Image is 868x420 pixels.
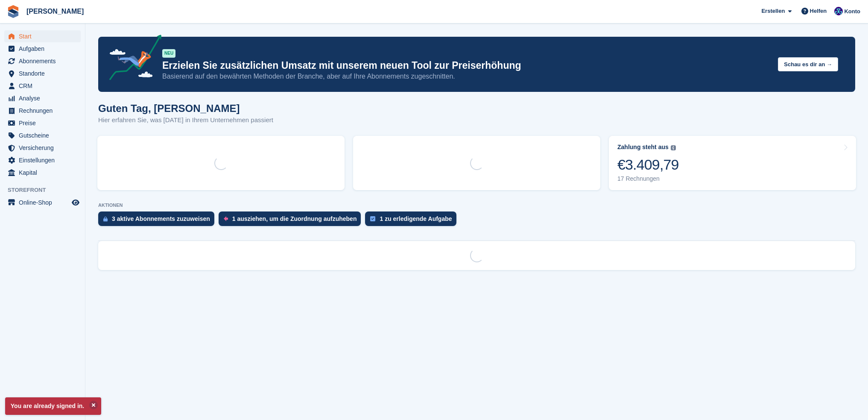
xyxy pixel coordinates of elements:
div: €3.409,79 [617,156,679,173]
a: [PERSON_NAME] [23,4,87,18]
div: 17 Rechnungen [617,175,679,182]
p: Basierend auf den bewährten Methoden der Branche, aber auf Ihre Abonnements zugeschnitten. [162,72,771,81]
span: Einstellungen [19,154,70,166]
span: Storefront [8,186,85,194]
a: menu [4,30,81,42]
img: Thomas Lerch [834,7,843,15]
span: Rechnungen [19,105,70,117]
img: icon-info-grey-7440780725fd019a000dd9b08b2336e03edf1995a4989e88bcd33f0948082b44.svg [671,145,676,150]
a: 1 zu erledigende Aufgabe [365,211,460,230]
span: Preise [19,117,70,129]
a: menu [4,68,81,79]
div: 1 ausziehen, um die Zuordnung aufzuheben [232,215,357,222]
div: NEU [162,49,175,58]
span: Analyse [19,92,70,104]
span: Standorte [19,68,70,79]
span: CRM [19,80,70,92]
button: Schau es dir an → [778,57,838,71]
a: menu [4,154,81,166]
a: menu [4,55,81,67]
div: 3 aktive Abonnements zuzuweisen [112,215,210,222]
span: Gutscheine [19,129,70,141]
a: menu [4,105,81,117]
a: menu [4,129,81,141]
a: Vorschau-Shop [70,197,81,208]
img: task-75834270c22a3079a89374b754ae025e5fb1db73e45f91037f5363f120a921f8.svg [370,216,375,221]
p: Erzielen Sie zusätzlichen Umsatz mit unserem neuen Tool zur Preiserhöhung [162,59,771,72]
a: 3 aktive Abonnements zuzuweisen [98,211,219,230]
span: Helfen [810,7,827,15]
a: menu [4,142,81,154]
span: Aufgaben [19,43,70,55]
span: Erstellen [761,7,785,15]
a: Zahlung steht aus €3.409,79 17 Rechnungen [609,136,856,190]
img: move_outs_to_deallocate_icon-f764333ba52eb49d3ac5e1228854f67142a1ed5810a6f6cc68b1a99e826820c5.svg [224,216,228,221]
h1: Guten Tag, [PERSON_NAME] [98,103,273,114]
a: menu [4,117,81,129]
div: 1 zu erledigende Aufgabe [380,215,452,222]
a: menu [4,92,81,104]
a: menu [4,167,81,179]
p: Hier erfahren Sie, was [DATE] in Ihrem Unternehmen passiert [98,115,273,125]
a: menu [4,43,81,55]
span: Versicherung [19,142,70,154]
a: Speisekarte [4,197,81,209]
p: You are already signed in. [5,397,101,415]
a: menu [4,80,81,92]
div: Zahlung steht aus [617,144,669,151]
span: Online-Shop [19,197,70,209]
img: price-adjustments-announcement-icon-8257ccfd72463d97f412b2fc003d46551f7dbcb40ab6d574587a9cd5c0d94... [102,35,162,83]
img: active_subscription_to_allocate_icon-d502201f5373d7db506a760aba3b589e785aa758c864c3986d89f69b8ff3... [103,216,108,222]
a: 1 ausziehen, um die Zuordnung aufzuheben [219,211,365,230]
span: Abonnements [19,55,70,67]
span: Kapital [19,167,70,179]
span: Konto [844,7,860,16]
p: AKTIONEN [98,203,855,208]
img: stora-icon-8386f47178a22dfd0bd8f6a31ec36ba5ce8667c1dd55bd0f319d3a0aa187defe.svg [7,5,20,18]
span: Start [19,30,70,42]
